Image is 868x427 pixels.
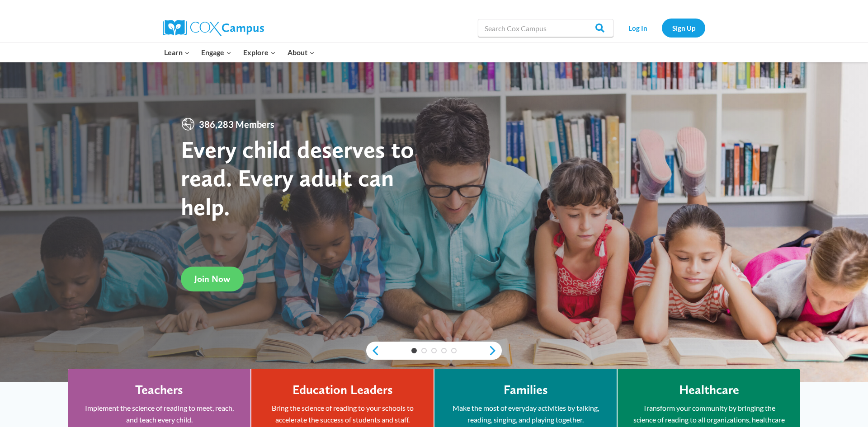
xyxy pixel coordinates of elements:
[421,348,427,353] a: 2
[163,20,264,36] img: Cox Campus
[662,19,705,37] a: Sign Up
[292,382,393,398] h4: Education Leaders
[488,345,502,356] a: next
[195,117,278,131] span: 386,283 Members
[448,402,603,425] p: Make the most of everyday activities by talking, reading, singing, and playing together.
[441,348,447,353] a: 4
[243,47,276,58] span: Explore
[504,382,548,398] h4: Families
[411,348,417,353] a: 1
[265,402,420,425] p: Bring the science of reading to your schools to accelerate the success of students and staff.
[618,19,705,37] nav: Secondary Navigation
[431,348,437,353] a: 3
[288,47,315,58] span: About
[181,267,244,291] a: Join Now
[164,47,190,58] span: Learn
[135,382,183,398] h4: Teachers
[366,342,502,360] div: content slider buttons
[201,47,231,58] span: Engage
[181,135,414,221] strong: Every child deserves to read. Every adult can help.
[366,345,380,356] a: previous
[158,43,320,62] nav: Primary Navigation
[194,273,230,284] span: Join Now
[478,19,613,37] input: Search Cox Campus
[679,382,739,398] h4: Healthcare
[618,19,657,37] a: Log In
[451,348,457,353] a: 5
[81,402,237,425] p: Implement the science of reading to meet, reach, and teach every child.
